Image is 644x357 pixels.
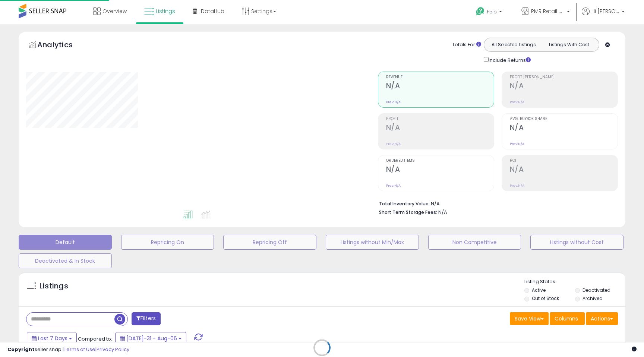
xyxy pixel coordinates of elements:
span: Help [487,9,497,15]
span: DataHub [201,7,224,15]
span: Revenue [386,75,494,79]
div: seller snap | | [7,346,129,353]
h5: Analytics [37,40,87,52]
button: Repricing Off [223,235,316,250]
button: Listings With Cost [541,40,597,50]
button: Listings without Min/Max [326,235,419,250]
span: Avg. Buybox Share [510,117,618,121]
li: N/A [379,199,612,208]
button: Listings without Cost [530,235,624,250]
div: Totals For [452,41,481,48]
b: Short Term Storage Fees: [379,209,437,215]
a: Help [470,1,509,24]
div: Include Returns [478,56,540,64]
button: Default [19,235,112,250]
span: Ordered Items [386,159,494,163]
button: Deactivated & In Stock [19,253,112,268]
span: Overview [102,7,127,15]
small: Prev: N/A [510,100,524,104]
h2: N/A [510,123,618,133]
h2: N/A [386,165,494,175]
small: Prev: N/A [386,183,401,188]
span: ROI [510,159,618,163]
h2: N/A [386,123,494,133]
small: Prev: N/A [386,142,401,146]
span: Listings [156,7,175,15]
a: Hi [PERSON_NAME] [582,7,625,24]
h2: N/A [510,165,618,175]
button: Non Competitive [428,235,521,250]
small: Prev: N/A [510,142,524,146]
strong: Copyright [7,346,35,353]
button: All Selected Listings [486,40,542,50]
small: Prev: N/A [386,100,401,104]
b: Total Inventory Value: [379,200,430,207]
button: Repricing On [121,235,214,250]
span: Profit [PERSON_NAME] [510,75,618,79]
h2: N/A [510,82,618,92]
i: Get Help [476,7,485,16]
span: Profit [386,117,494,121]
small: Prev: N/A [510,183,524,188]
span: PMR Retail USA LLC [531,7,565,15]
span: N/A [438,209,447,216]
span: Hi [PERSON_NAME] [591,7,619,15]
h2: N/A [386,82,494,92]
